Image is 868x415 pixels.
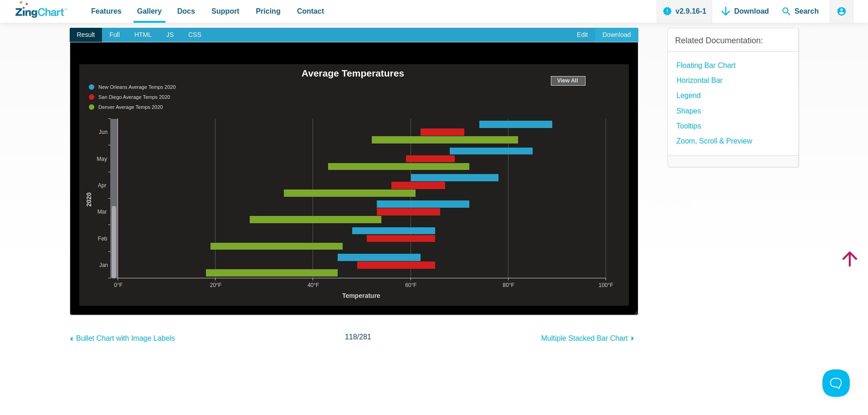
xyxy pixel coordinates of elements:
[345,331,371,343] span: /
[677,89,701,102] a: Legend
[677,74,723,87] a: Horizontal Bar
[675,36,791,46] h3: Related Documentation:
[595,28,638,42] a: Download
[822,369,850,397] iframe: Toggle Customer Support
[181,28,209,42] span: CSS
[76,334,175,342] span: Bullet Chart with Image Labels
[677,135,752,147] a: Zoom, Scroll & Preview
[70,42,638,315] div: ​
[256,5,280,17] span: Pricing
[345,333,357,341] span: 118
[677,59,736,72] a: Floating Bar Chart
[677,105,701,117] a: Shapes
[15,1,67,18] a: ZingChart Logo. Click to return to the homepage
[211,5,239,17] span: Support
[297,5,324,17] span: Contact
[677,120,701,132] a: Tooltips
[70,330,175,344] a: Bullet Chart with Image Labels
[70,28,103,42] span: Result
[177,5,195,17] span: Docs
[137,5,162,17] span: Gallery
[541,334,628,342] span: Multiple Stacked Bar Chart
[541,330,638,344] a: Multiple Stacked Bar Chart
[127,28,159,42] span: HTML
[359,333,371,341] span: 281
[91,5,122,17] span: Features
[159,28,181,42] span: JS
[102,28,127,42] span: Full
[570,28,595,42] a: Edit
